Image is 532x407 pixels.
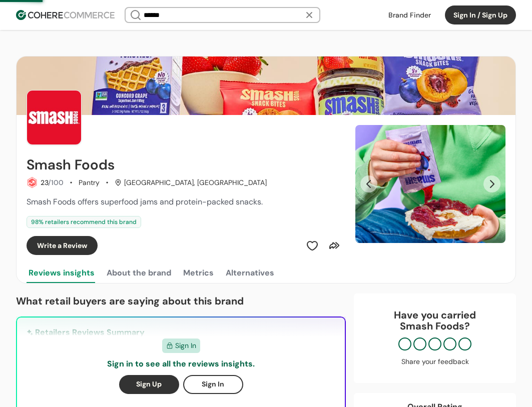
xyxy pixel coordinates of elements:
button: About the brand [105,263,173,283]
button: Previous Slide [360,175,377,192]
span: Sign In [175,340,196,351]
button: Reviews insights [27,263,97,283]
img: Slide 0 [355,125,505,243]
p: Smash Foods ? [364,320,506,331]
span: 23 [41,178,48,187]
div: Have you carried [364,309,506,331]
button: Next Slide [483,175,500,192]
div: [GEOGRAPHIC_DATA], [GEOGRAPHIC_DATA] [115,177,267,188]
div: Share your feedback [364,356,506,367]
img: Brand cover image [17,56,515,115]
span: Smash Foods offers superfood jams and protein-packed snacks. [27,196,263,207]
div: 98 % retailers recommend this brand [27,216,141,228]
div: Slide 1 [355,125,505,243]
button: Alternatives [224,263,276,283]
p: What retail buyers are saying about this brand [16,293,346,308]
button: Sign Up [119,375,179,394]
button: Write a Review [27,236,98,255]
img: Cohere Logo [16,10,115,20]
span: /100 [48,178,64,187]
div: Carousel [355,125,505,243]
p: Sign in to see all the reviews insights. [107,358,255,370]
h2: Smash Foods [27,157,115,173]
button: Sign In [183,375,243,394]
img: Brand Photo [27,90,82,145]
button: Sign In / Sign Up [445,5,516,24]
button: Metrics [181,263,216,283]
div: Pantry [79,177,100,188]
